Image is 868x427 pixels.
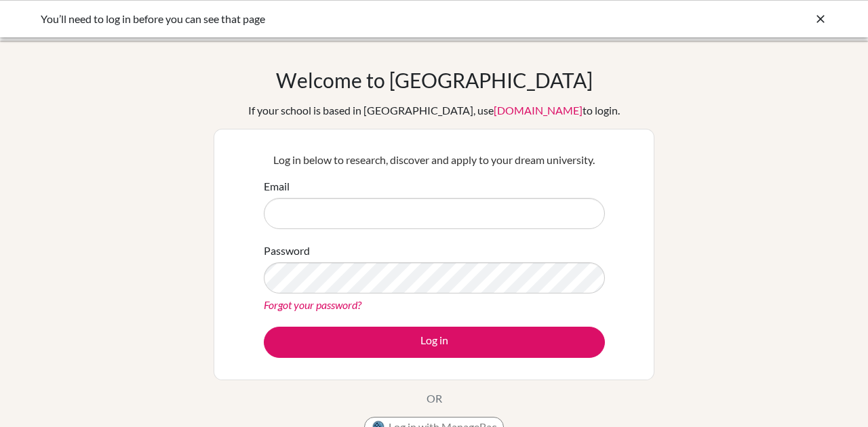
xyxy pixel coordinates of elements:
[264,178,290,195] label: Email
[427,390,442,407] p: OR
[264,327,605,358] button: Log in
[276,68,593,92] h1: Welcome to [GEOGRAPHIC_DATA]
[494,104,583,117] a: [DOMAIN_NAME]
[264,243,310,259] label: Password
[248,102,620,119] div: If your school is based in [GEOGRAPHIC_DATA], use to login.
[264,298,361,311] a: Forgot your password?
[264,152,605,168] p: Log in below to research, discover and apply to your dream university.
[41,11,624,27] div: You’ll need to log in before you can see that page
